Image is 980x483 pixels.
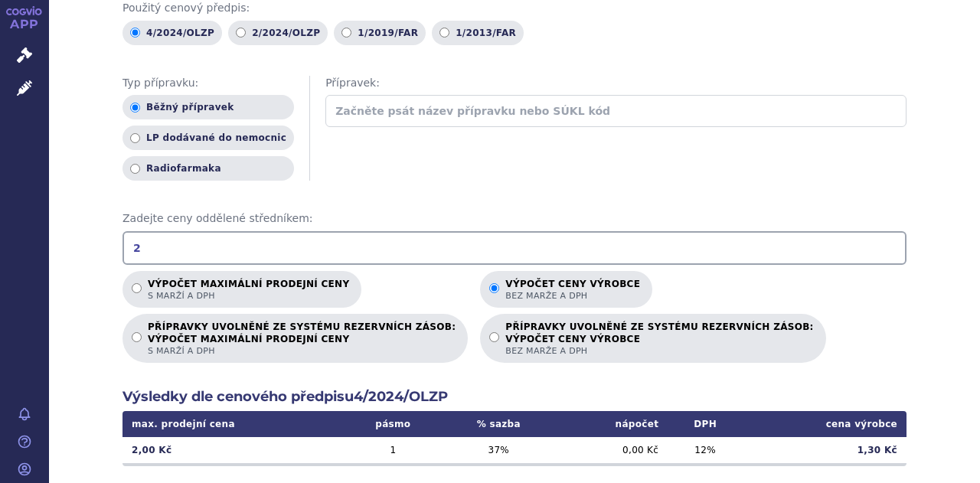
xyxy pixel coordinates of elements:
[132,283,142,293] input: Výpočet maximální prodejní cenys marží a DPH
[743,437,906,463] td: 1,30 Kč
[505,333,813,345] strong: VÝPOČET CENY VÝROBCE
[325,76,906,91] span: Přípravek:
[148,290,349,302] span: s marží a DPH
[345,437,443,463] td: 1
[325,95,906,127] input: Začněte psát název přípravku nebo SÚKL kód
[505,290,640,302] span: bez marže a DPH
[505,345,813,357] span: bez marže a DPH
[668,411,743,437] th: DPH
[442,437,555,463] td: 37 %
[442,411,555,437] th: % sazba
[122,21,222,45] label: 4/2024/OLZP
[132,332,142,342] input: PŘÍPRAVKY UVOLNĚNÉ ZE SYSTÉMU REZERVNÍCH ZÁSOB:VÝPOČET MAXIMÁLNÍ PRODEJNÍ CENYs marží a DPH
[432,21,524,45] label: 1/2013/FAR
[668,437,743,463] td: 12 %
[743,411,906,437] th: cena výrobce
[489,283,499,293] input: Výpočet ceny výrobcebez marže a DPH
[228,21,328,45] label: 2/2024/OLZP
[122,76,294,91] span: Typ přípravku:
[505,321,813,357] p: PŘÍPRAVKY UVOLNĚNÉ ZE SYSTÉMU REZERVNÍCH ZÁSOB:
[130,28,140,38] input: 4/2024/OLZP
[130,133,140,143] input: LP dodávané do nemocnic
[122,156,294,181] label: Radiofarmaka
[122,231,906,265] input: Zadejte ceny oddělené středníkem
[345,411,443,437] th: pásmo
[122,95,294,119] label: Běžný přípravek
[148,345,456,357] span: s marží a DPH
[505,279,640,302] p: Výpočet ceny výrobce
[489,332,499,342] input: PŘÍPRAVKY UVOLNĚNÉ ZE SYSTÉMU REZERVNÍCH ZÁSOB:VÝPOČET CENY VÝROBCEbez marže a DPH
[130,103,140,113] input: Běžný přípravek
[122,1,906,16] span: Použitý cenový předpis:
[122,211,906,227] span: Zadejte ceny oddělené středníkem:
[130,164,140,174] input: Radiofarmaka
[555,411,668,437] th: nápočet
[341,28,351,38] input: 1/2019/FAR
[148,333,456,345] strong: VÝPOČET MAXIMÁLNÍ PRODEJNÍ CENY
[122,387,906,406] h2: Výsledky dle cenového předpisu 4/2024/OLZP
[122,437,345,463] td: 2,00 Kč
[555,437,668,463] td: 0,00 Kč
[122,411,345,437] th: max. prodejní cena
[236,28,246,38] input: 2/2024/OLZP
[439,28,449,38] input: 1/2013/FAR
[334,21,426,45] label: 1/2019/FAR
[148,321,456,357] p: PŘÍPRAVKY UVOLNĚNÉ ZE SYSTÉMU REZERVNÍCH ZÁSOB:
[122,126,294,150] label: LP dodávané do nemocnic
[148,279,349,302] p: Výpočet maximální prodejní ceny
